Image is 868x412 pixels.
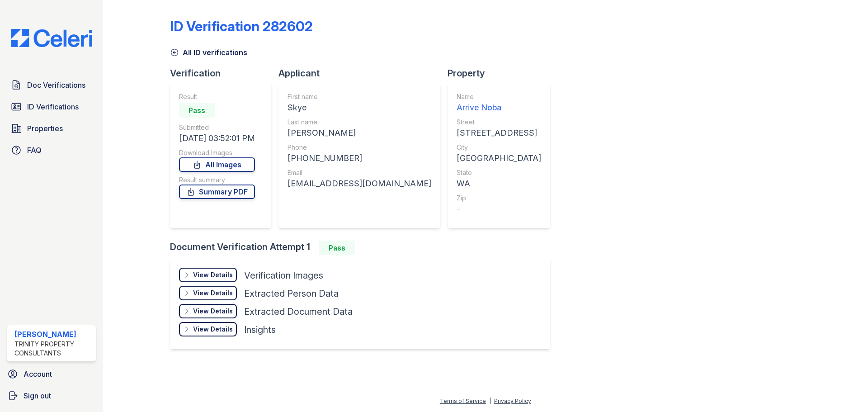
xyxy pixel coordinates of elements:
div: Zip [457,194,541,203]
span: Sign out [24,390,51,401]
div: First name [288,92,431,101]
a: Properties [7,119,96,137]
div: Email [288,168,431,177]
div: State [457,168,541,177]
div: Result [179,92,255,101]
div: Skye [288,101,431,114]
div: Insights [244,323,276,336]
a: Summary PDF [179,185,255,199]
div: Arrive Noba [457,101,541,114]
div: Pass [319,241,355,255]
div: [STREET_ADDRESS] [457,127,541,139]
span: Doc Verifications [27,80,85,90]
a: Account [4,365,99,383]
div: Download Images [179,148,255,157]
div: View Details [193,270,233,279]
a: All Images [179,157,255,172]
span: Account [24,369,52,379]
div: Phone [288,143,431,152]
div: View Details [193,289,233,298]
div: Submitted [179,123,255,132]
div: Last name [288,118,431,127]
div: Document Verification Attempt 1 [170,241,557,255]
a: Sign out [4,387,99,405]
div: Extracted Person Data [244,287,339,300]
a: FAQ [7,141,96,159]
span: Properties [27,123,63,134]
div: Extracted Document Data [244,305,353,318]
div: View Details [193,307,233,316]
div: [PHONE_NUMBER] [288,152,431,165]
div: Applicant [278,67,448,80]
div: View Details [193,325,233,334]
div: Pass [179,103,215,118]
div: Verification [170,67,278,80]
div: - [457,203,541,215]
div: Trinity Property Consultants [14,340,92,358]
div: Street [457,118,541,127]
a: Doc Verifications [7,76,96,94]
div: [EMAIL_ADDRESS][DOMAIN_NAME] [288,177,431,190]
div: | [489,398,491,404]
div: Property [448,67,557,80]
span: ID Verifications [27,101,79,112]
div: Result summary [179,175,255,185]
a: ID Verifications [7,98,96,116]
div: ID Verification 282602 [170,18,313,34]
div: [DATE] 03:52:01 PM [179,132,255,145]
a: Terms of Service [440,398,486,404]
div: [PERSON_NAME] [288,127,431,139]
div: WA [457,177,541,190]
a: Privacy Policy [494,398,531,404]
div: [GEOGRAPHIC_DATA] [457,152,541,165]
div: Name [457,92,541,101]
a: All ID verifications [170,47,247,58]
a: Name Arrive Noba [457,92,541,114]
div: City [457,143,541,152]
img: CE_Logo_Blue-a8612792a0a2168367f1c8372b55b34899dd931a85d93a1a3d3e32e68fde9ad4.png [4,29,99,47]
div: [PERSON_NAME] [14,329,92,340]
div: Verification Images [244,269,323,282]
span: FAQ [27,145,42,156]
